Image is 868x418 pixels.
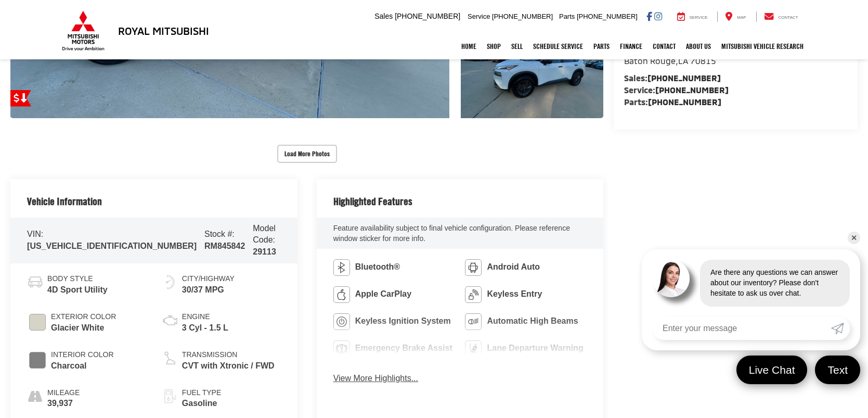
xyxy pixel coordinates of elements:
a: Instagram: Click to visit our Instagram page [654,12,662,20]
span: CVT with Xtronic / FWD [182,360,275,372]
img: Mitsubishi [60,10,107,51]
span: Mileage [47,388,80,398]
span: City/Highway [182,274,235,284]
img: Automatic High Beams [465,313,482,330]
div: Are there any questions we can answer about our inventory? Please don't hesitate to ask us over c... [700,260,850,307]
a: [PHONE_NUMBER] [647,73,721,83]
span: 39,937 [47,398,80,410]
span: 70815 [690,56,716,66]
span: Bluetooth® [355,261,400,273]
a: Schedule Service: Opens in a new tab [528,33,588,59]
a: Finance [615,33,647,59]
a: Sell [506,33,528,59]
span: Fuel Type [182,388,221,398]
a: Parts: Opens in a new tab [588,33,615,59]
span: Map [737,15,746,20]
span: 29113 [253,247,276,256]
h2: Vehicle Information [27,196,102,207]
img: Apple CarPlay [333,286,350,303]
img: Keyless Ignition System [333,313,350,330]
a: Facebook: Click to visit our Facebook page [646,12,652,20]
span: VIN: [27,230,43,238]
h3: Royal Mitsubishi [118,25,209,36]
a: Live Chat [736,356,808,384]
a: Shop [482,33,506,59]
img: 2023 Nissan Rogue S [459,10,605,119]
img: Android Auto [465,259,482,276]
span: 30/37 MPG [182,284,235,296]
span: Android Auto [487,261,540,273]
span: Exterior Color [51,312,116,322]
span: 4D Sport Utility [47,284,108,296]
span: Model Code: [253,224,276,245]
span: Transmission [182,350,275,360]
span: Contact [778,15,798,20]
span: Parts [559,12,575,20]
span: RM845842 [204,242,245,250]
img: Keyless Entry [465,286,482,303]
button: View More Highlights... [333,373,418,385]
span: Glacier White [51,322,116,334]
span: Text [822,363,853,377]
h2: Highlighted Features [333,196,412,207]
a: Text [815,356,860,384]
span: [PHONE_NUMBER] [492,12,553,20]
a: Submit [831,317,850,340]
span: Service [468,12,490,20]
span: Gasoline [182,398,221,410]
span: LA [678,56,688,66]
a: Expand Photo 3 [461,11,604,118]
strong: Sales: [624,73,721,83]
span: #808080 [29,352,46,369]
span: Engine [182,312,228,322]
span: Service [690,15,708,20]
span: [PHONE_NUMBER] [395,12,460,20]
img: Bluetooth® [333,259,350,276]
span: Body Style [47,274,108,284]
strong: Parts: [624,97,721,107]
a: About Us [681,33,716,59]
input: Enter your message [652,317,831,340]
span: Charcoal [51,360,114,372]
a: [PHONE_NUMBER] [655,85,729,95]
span: Feature availability subject to final vehicle configuration. Please reference window sticker for ... [333,224,570,243]
a: Service [669,11,716,22]
span: Sales [374,12,393,20]
strong: Service: [624,85,729,95]
span: , [624,56,716,66]
span: Stock #: [204,230,235,238]
a: Contact [647,33,681,59]
span: Apple CarPlay [355,288,411,300]
i: mileage icon [27,388,42,402]
span: Live Chat [744,363,800,377]
span: [US_VEHICLE_IDENTIFICATION_NUMBER] [27,242,197,250]
a: Mitsubishi Vehicle Research [716,33,809,59]
a: Home [456,33,482,59]
button: Load More Photos [277,145,337,163]
span: Baton Rouge [624,56,676,66]
img: Fuel Economy [162,274,178,290]
span: [PHONE_NUMBER] [577,12,638,20]
a: [PHONE_NUMBER] [648,97,721,107]
span: Keyless Entry [487,288,542,300]
span: #D6D4C6 [29,314,46,331]
a: Map [717,11,754,22]
a: Get Price Drop Alert [10,90,31,107]
span: 3 Cyl - 1.5 L [182,322,228,334]
a: Contact [756,11,806,22]
img: Agent profile photo [652,260,690,297]
span: Interior Color [51,350,114,360]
